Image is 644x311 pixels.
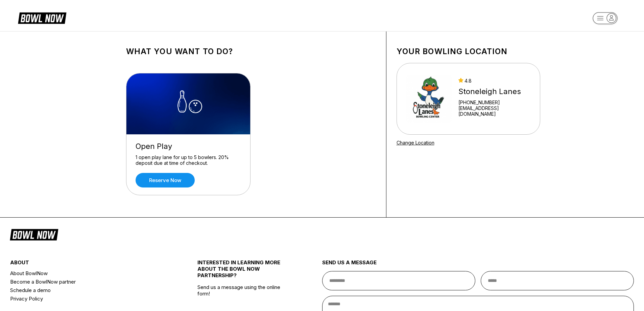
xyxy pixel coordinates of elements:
[458,105,531,117] a: [EMAIL_ADDRESS][DOMAIN_NAME]
[136,173,195,187] a: Reserve now
[10,259,166,269] div: about
[397,47,540,56] h1: Your bowling location
[10,269,166,277] a: About BowlNow
[406,73,453,124] img: Stoneleigh Lanes
[10,286,166,294] a: Schedule a demo
[458,78,531,84] div: 4.8
[458,87,531,96] div: Stoneleigh Lanes
[397,140,434,146] a: Change Location
[10,294,166,303] a: Privacy Policy
[458,99,531,105] div: [PHONE_NUMBER]
[136,142,241,151] div: Open Play
[322,259,634,271] div: send us a message
[126,73,251,134] img: Open Play
[136,154,241,166] div: 1 open play lane for up to 5 bowlers. 20% deposit due at time of checkout.
[197,259,291,284] div: INTERESTED IN LEARNING MORE ABOUT THE BOWL NOW PARTNERSHIP?
[126,47,376,56] h1: What you want to do?
[10,277,166,286] a: Become a BowlNow partner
